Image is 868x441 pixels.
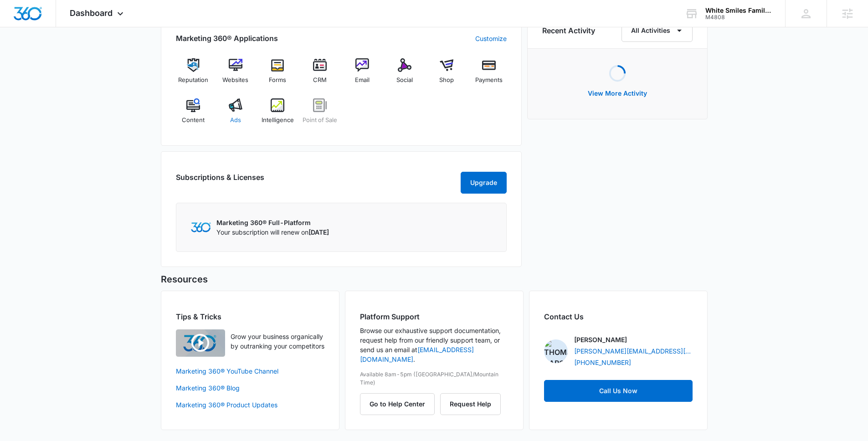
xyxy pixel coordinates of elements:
a: Call Us Now [544,380,693,402]
h2: Contact Us [544,311,693,322]
a: Reputation [176,58,211,91]
span: Websites [222,76,248,85]
p: Marketing 360® Full-Platform [216,218,329,227]
a: [PERSON_NAME][EMAIL_ADDRESS][PERSON_NAME][DOMAIN_NAME] [574,346,693,356]
span: CRM [313,76,327,85]
a: Customize [475,34,507,43]
button: Request Help [440,393,501,415]
span: Shop [439,76,454,85]
span: Forms [269,76,286,85]
div: account id [705,14,772,21]
span: Email [355,76,370,85]
img: Thomas Baron [544,339,568,363]
span: Ads [230,116,241,125]
a: CRM [303,58,338,91]
a: Social [387,58,422,91]
a: Point of Sale [303,98,338,131]
a: Shop [429,58,464,91]
h2: Platform Support [360,311,508,322]
button: View More Activity [579,82,656,104]
a: Forms [260,58,295,91]
a: Marketing 360® Product Updates [176,400,324,410]
a: Intelligence [260,98,295,131]
div: account name [705,7,772,14]
h2: Tips & Tricks [176,311,324,322]
span: Dashboard [70,8,113,18]
p: Your subscription will renew on [216,227,329,237]
p: Available 8am-5pm ([GEOGRAPHIC_DATA]/Mountain Time) [360,370,508,387]
a: Marketing 360® Blog [176,383,324,393]
h5: Resources [161,272,708,286]
a: Email [345,58,380,91]
a: Go to Help Center [360,400,440,408]
button: Go to Help Center [360,393,435,415]
a: Websites [218,58,253,91]
h2: Marketing 360® Applications [176,33,278,44]
p: Grow your business organically by outranking your competitors [231,332,324,351]
span: Intelligence [262,116,294,125]
a: Payments [472,58,507,91]
img: Quick Overview Video [176,329,225,357]
a: Content [176,98,211,131]
a: Ads [218,98,253,131]
span: Social [396,76,413,85]
img: Marketing 360 Logo [191,222,211,232]
span: Content [182,116,205,125]
button: Upgrade [461,172,507,194]
a: [PHONE_NUMBER] [574,358,631,367]
span: [DATE] [308,228,329,236]
h2: Subscriptions & Licenses [176,172,264,190]
button: All Activities [621,19,693,42]
h6: Recent Activity [542,25,595,36]
span: Point of Sale [303,116,337,125]
a: Request Help [440,400,501,408]
p: Browse our exhaustive support documentation, request help from our friendly support team, or send... [360,326,508,364]
span: Payments [475,76,503,85]
span: Reputation [178,76,208,85]
p: [PERSON_NAME] [574,335,627,344]
a: Marketing 360® YouTube Channel [176,366,324,376]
